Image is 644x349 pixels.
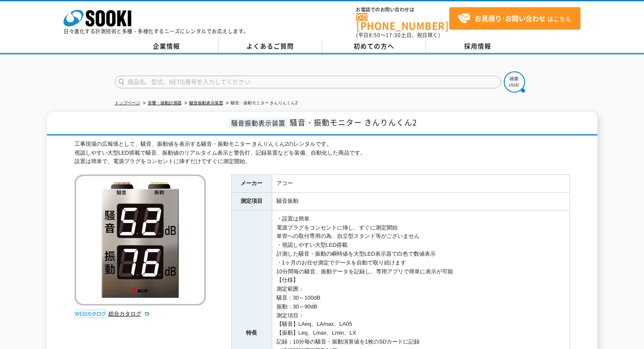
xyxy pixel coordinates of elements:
[322,40,426,53] a: 初めての方へ
[386,31,401,39] span: 17:30
[115,101,140,105] a: トップページ
[272,193,569,210] td: 騒音振動
[449,7,580,30] a: お見積り･お問い合わせはこちら
[272,175,569,193] td: アコー
[458,12,571,25] span: はこちら
[229,118,287,128] span: 騒音振動表示装置
[148,101,182,105] a: 音響・振動計測器
[356,31,440,39] span: (平日 ～ 土日、祝日除く)
[64,29,249,34] p: 日々進化する計測技術と多種・多様化するニーズにレンタルでお応えします。
[189,101,223,105] a: 騒音振動表示装置
[115,40,218,53] a: 企業情報
[75,140,570,166] div: 工事現場の広報係として、騒音、振動値を表示する騒音・振動モニター きんりんくん2のレンタルです。 視認しやすい大型LED搭載で騒音、振動値のリアルタイム表示と警告灯、記録装置などを装備、自動化し...
[504,71,525,93] img: btn_search.png
[108,311,150,317] a: 総合カタログ
[75,310,106,318] img: webカタログ
[354,41,394,51] span: 初めての方へ
[75,174,206,305] img: 騒音・振動モニター きんりんくん2
[115,76,501,88] input: 商品名、型式、NETIS番号を入力してください
[231,193,272,210] th: 測定項目
[218,40,322,53] a: よくあるご質問
[369,31,381,39] span: 8:50
[426,40,530,53] a: 採用情報
[475,13,546,23] strong: お見積り･お問い合わせ
[231,175,272,193] th: メーカー
[356,13,449,30] a: [PHONE_NUMBER]
[224,99,298,108] li: 騒音・振動モニター きんりんくん2
[290,117,417,128] span: 騒音・振動モニター きんりんくん2
[356,7,449,12] span: お電話でのお問い合わせは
